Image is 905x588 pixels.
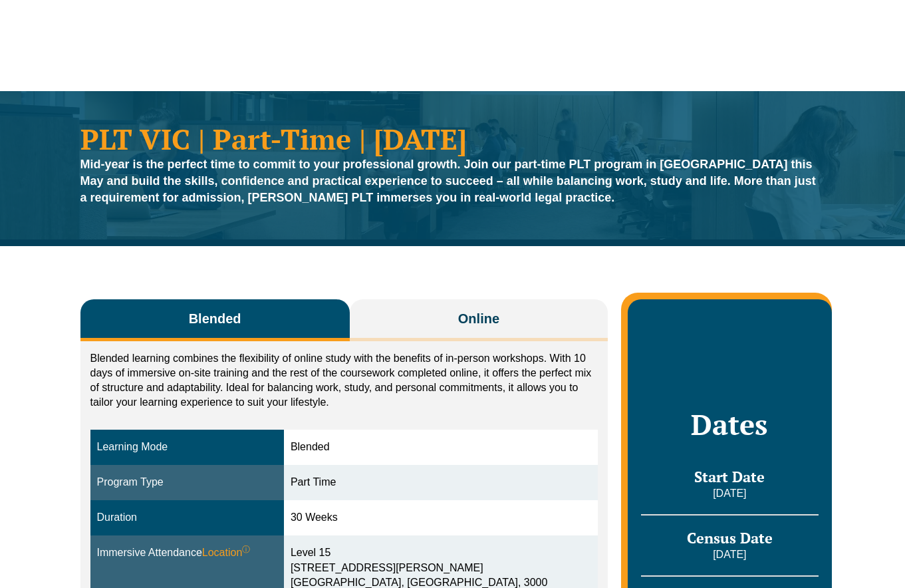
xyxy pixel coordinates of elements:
[641,408,818,441] h2: Dates
[90,351,598,410] p: Blended learning combines the flexibility of online study with the benefits of in-person workshop...
[202,545,251,561] span: Location
[641,547,818,562] p: [DATE]
[97,475,277,490] div: Program Type
[291,440,591,455] div: Blended
[97,440,277,455] div: Learning Mode
[97,510,277,525] div: Duration
[242,545,250,554] sup: ⓘ
[291,510,591,525] div: 30 Weeks
[687,528,773,547] span: Census Date
[80,158,816,204] strong: Mid-year is the perfect time to commit to your professional growth. Join our part-time PLT progra...
[189,309,241,328] span: Blended
[97,545,277,561] div: Immersive Attendance
[694,467,765,486] span: Start Date
[80,124,825,153] h1: PLT VIC | Part-Time | [DATE]
[641,486,818,501] p: [DATE]
[458,309,499,328] span: Online
[291,475,591,490] div: Part Time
